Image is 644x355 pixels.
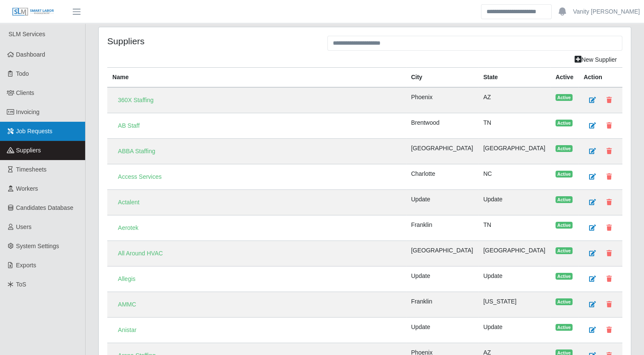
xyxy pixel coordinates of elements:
[555,247,572,254] span: Active
[12,7,54,17] img: SLM Logo
[406,266,478,292] td: Update
[16,262,36,269] span: Exports
[555,171,572,177] span: Active
[112,169,167,184] a: Access Services
[9,31,45,37] span: SLM Services
[550,68,578,88] th: Active
[406,190,478,215] td: Update
[16,243,59,249] span: System Settings
[573,7,640,16] a: Vanity [PERSON_NAME]
[107,68,406,88] th: Name
[555,273,572,280] span: Active
[478,139,550,164] td: [GEOGRAPHIC_DATA]
[569,52,622,67] a: New Supplier
[112,220,144,235] a: Aerotek
[16,185,38,192] span: Workers
[16,281,26,288] span: ToS
[16,51,46,58] span: Dashboard
[555,222,572,229] span: Active
[112,93,159,108] a: 360X Staffing
[112,118,145,133] a: AB Staff
[406,241,478,266] td: [GEOGRAPHIC_DATA]
[406,87,478,113] td: Phoenix
[107,36,315,46] h4: Suppliers
[406,68,478,88] th: City
[555,324,572,331] span: Active
[406,292,478,318] td: Franklin
[555,94,572,101] span: Active
[478,164,550,190] td: NC
[16,109,40,115] span: Invoicing
[578,68,622,88] th: Action
[478,215,550,241] td: TN
[406,113,478,139] td: Brentwood
[112,144,161,159] a: ABBA Staffing
[478,190,550,215] td: Update
[478,318,550,343] td: Update
[112,297,142,312] a: AMMC
[16,166,47,173] span: Timesheets
[555,196,572,203] span: Active
[16,147,41,154] span: Suppliers
[406,215,478,241] td: Franklin
[481,4,552,19] input: Search
[478,241,550,266] td: [GEOGRAPHIC_DATA]
[112,323,142,338] a: Anistar
[16,223,32,230] span: Users
[112,246,169,261] a: All Around HVAC
[112,272,141,286] a: Allegis
[478,68,550,88] th: State
[555,298,572,305] span: Active
[478,113,550,139] td: TN
[406,318,478,343] td: Update
[406,139,478,164] td: [GEOGRAPHIC_DATA]
[555,120,572,126] span: Active
[16,89,34,96] span: Clients
[112,195,145,210] a: Actalent
[555,145,572,152] span: Active
[16,70,29,77] span: Todo
[478,87,550,113] td: AZ
[478,266,550,292] td: Update
[16,128,53,135] span: Job Requests
[478,292,550,318] td: [US_STATE]
[406,164,478,190] td: Charlotte
[16,204,74,211] span: Candidates Database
